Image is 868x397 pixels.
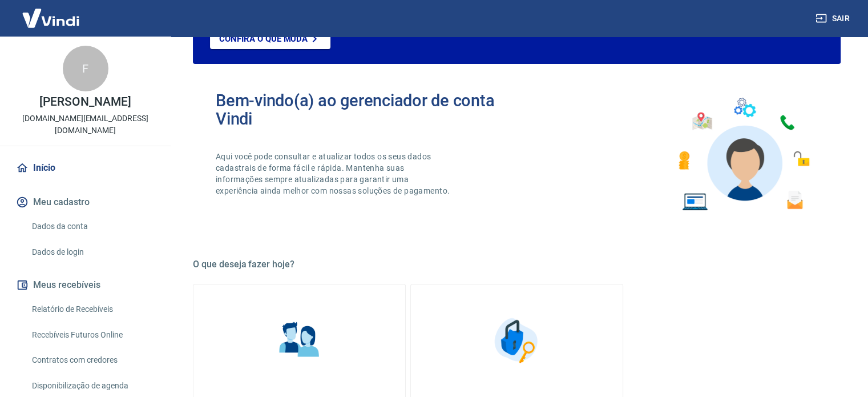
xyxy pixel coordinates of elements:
[27,298,157,321] a: Relatório de Recebíveis
[14,190,157,215] button: Meu cadastro
[271,312,328,369] img: Informações pessoais
[193,259,841,270] h5: O que deseja fazer hoje?
[14,1,88,35] img: Vindi
[27,215,157,238] a: Dados da conta
[216,91,517,128] h2: Bem-vindo(a) ao gerenciador de conta Vindi
[14,155,157,181] a: Início
[27,240,157,264] a: Dados de login
[813,8,854,29] button: Sair
[27,323,157,347] a: Recebíveis Futuros Online
[668,91,818,218] img: Imagem de um avatar masculino com diversos icones exemplificando as funcionalidades do gerenciado...
[14,272,157,298] button: Meus recebíveis
[63,46,108,91] div: F
[39,96,131,108] p: [PERSON_NAME]
[216,151,452,197] p: Aqui você pode consultar e atualizar todos os seus dados cadastrais de forma fácil e rápida. Mant...
[9,113,162,137] p: [DOMAIN_NAME][EMAIL_ADDRESS][DOMAIN_NAME]
[219,34,308,44] p: Confira o que muda
[27,348,157,372] a: Contratos com credores
[210,29,330,49] a: Confira o que muda
[488,312,546,369] img: Segurança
